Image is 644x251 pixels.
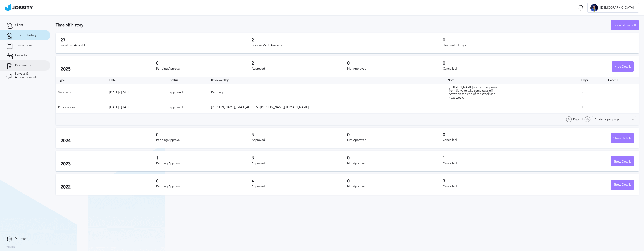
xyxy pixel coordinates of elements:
div: Approved [252,138,347,142]
span: Page: 1 [573,118,583,121]
span: Documents [15,64,31,67]
div: Pending Approval [156,185,252,189]
div: Discounted Days [443,44,634,47]
div: Approved [252,162,347,165]
span: Client [15,23,23,27]
div: Show Details [611,180,634,190]
h3: 0 [156,179,252,183]
td: approved [167,84,209,101]
h2: 2022 [61,184,156,190]
h3: 1 [156,156,252,160]
button: Hide Details [612,61,634,72]
th: Toggle SortBy [167,77,209,84]
div: Not Approved [347,138,443,142]
div: Not Approved [347,67,443,71]
label: Version: [6,246,16,249]
h3: 2 [252,61,347,66]
div: Approved [252,67,347,71]
img: ab4bad089aa723f57921c736e9817d99.png [5,4,33,11]
div: [PERSON_NAME] received approval from Satya to take some days off between the end of this week and... [449,86,499,100]
h3: 23 [61,38,252,42]
h3: 0 [347,61,443,66]
h2: 2025 [61,67,156,72]
div: Cancelled [443,138,539,142]
h3: 0 [347,133,443,137]
th: Cancel [606,77,639,84]
div: Show Details [611,156,634,167]
button: Show Details [611,156,634,166]
button: Request time off [611,20,639,30]
th: Toggle SortBy [209,77,445,84]
td: [DATE] - [DATE] [107,101,167,114]
span: Time off history [15,34,36,37]
h3: 2 [252,38,443,42]
div: Pending Approval [156,162,252,165]
button: Show Details [611,133,634,143]
button: J[DEMOGRAPHIC_DATA] [587,3,639,13]
h3: 0 [443,133,539,137]
h3: 0 [156,133,252,137]
div: Pending Approval [156,67,252,71]
th: Toggle SortBy [107,77,167,84]
div: Vacations Available [61,44,252,47]
td: approved [167,101,209,114]
span: - [448,105,449,109]
span: Transactions [15,44,32,47]
th: Days [579,77,606,84]
span: Surveys & Announcements [15,72,44,79]
h3: 0 [443,38,634,42]
h3: 4 [252,179,347,183]
h3: 0 [347,156,443,160]
div: Personal/Sick Available [252,44,443,47]
h3: 0 [156,61,252,66]
div: Hide Details [612,62,634,72]
span: [PERSON_NAME][EMAIL_ADDRESS][PERSON_NAME][DOMAIN_NAME] [211,105,309,109]
div: Cancelled [443,185,539,189]
span: Settings [15,237,26,240]
div: Not Approved [347,162,443,165]
td: [DATE] - [DATE] [107,84,167,101]
th: Type [56,77,107,84]
td: Vacations [56,84,107,101]
h3: 5 [252,133,347,137]
h3: 0 [443,61,539,66]
span: Pending [211,91,223,94]
td: 5 [579,84,606,101]
button: Show Details [611,180,634,190]
h2: 2023 [61,161,156,167]
div: Cancelled [443,67,539,71]
div: Pending Approval [156,138,252,142]
h3: Time off history [56,23,611,27]
div: Show Details [611,133,634,143]
h3: 3 [252,156,347,160]
div: Approved [252,185,347,189]
span: Calendar [15,54,27,57]
h3: 0 [347,179,443,183]
div: Request time off [611,20,639,30]
h3: 3 [443,179,539,183]
td: Personal day [56,101,107,114]
td: 1 [579,101,606,114]
div: J [590,4,598,12]
div: Cancelled [443,162,539,165]
th: Toggle SortBy [445,77,579,84]
h2: 2024 [61,138,156,143]
div: Not Approved [347,185,443,189]
h3: 1 [443,156,539,160]
span: [DEMOGRAPHIC_DATA] [598,6,636,10]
